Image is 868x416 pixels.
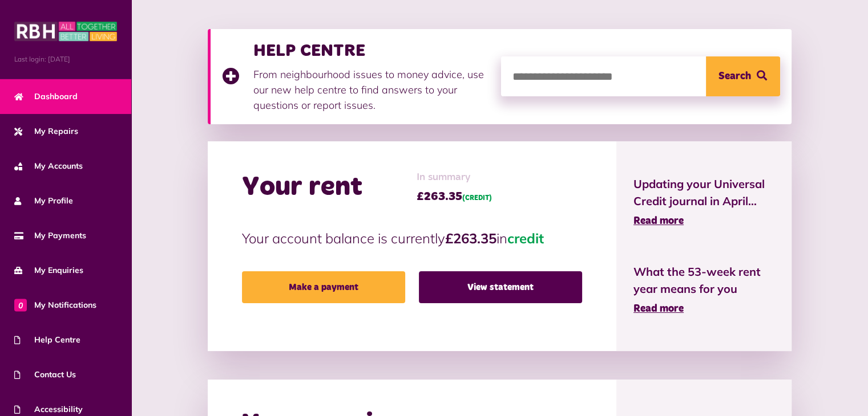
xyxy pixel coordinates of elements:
[633,263,774,297] span: What the 53-week rent year means for you
[14,20,117,43] img: MyRBH
[633,176,774,210] span: Updating your Universal Credit journal in April...
[417,170,492,185] span: In summary
[14,195,73,207] span: My Profile
[633,304,684,314] span: Read more
[14,369,76,381] span: Contact Us
[14,230,86,242] span: My Payments
[253,40,490,61] h3: HELP CENTRE
[242,171,362,204] h2: Your rent
[253,67,490,113] p: From neighbourhood issues to money advice, use our new help centre to find answers to your questi...
[718,56,751,96] span: Search
[14,403,83,415] span: Accessibility
[633,263,774,317] a: What the 53-week rent year means for you Read more
[445,230,496,247] strong: £263.35
[242,271,405,303] a: Make a payment
[14,54,117,64] span: Last login: [DATE]
[507,230,544,247] span: credit
[14,125,78,137] span: My Repairs
[633,216,684,226] span: Read more
[242,228,582,248] p: Your account balance is currently in
[14,160,83,172] span: My Accounts
[633,176,774,229] a: Updating your Universal Credit journal in April... Read more
[706,56,780,96] button: Search
[14,299,96,311] span: My Notifications
[462,195,492,202] span: (CREDIT)
[417,188,492,205] span: £263.35
[419,271,582,303] a: View statement
[14,334,80,346] span: Help Centre
[14,299,27,311] span: 0
[14,264,83,276] span: My Enquiries
[14,91,78,103] span: Dashboard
